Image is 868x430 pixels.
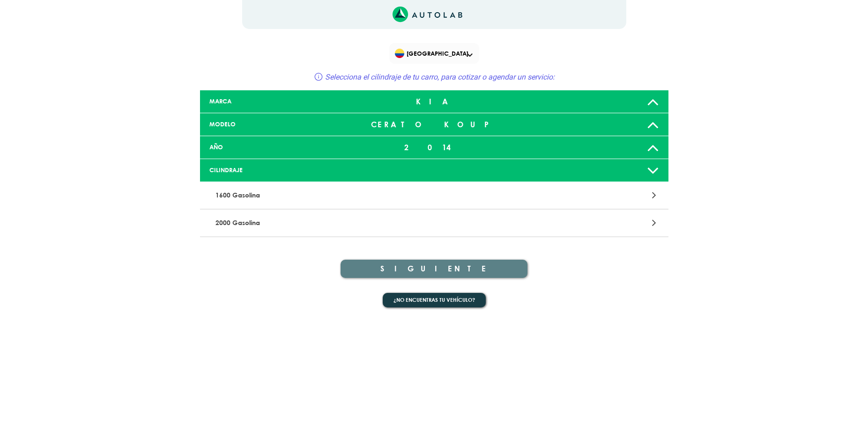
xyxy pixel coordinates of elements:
p: 1600 Gasolina [212,187,504,204]
p: 2000 Gasolina [212,214,504,232]
a: CILINDRAJE [200,159,668,182]
div: KIA [357,92,512,111]
a: MARCA KIA [200,90,668,113]
button: SIGUIENTE [341,260,528,278]
a: AÑO 2014 [200,136,668,159]
div: MODELO [202,120,357,129]
a: MODELO CERATO KOUP [200,113,668,136]
div: CERATO KOUP [357,115,512,134]
div: 2014 [357,138,512,157]
div: Flag of COLOMBIA[GEOGRAPHIC_DATA] [389,43,479,64]
a: Link al sitio de autolab [393,9,462,18]
img: Flag of COLOMBIA [395,49,404,58]
span: [GEOGRAPHIC_DATA] [395,47,475,60]
div: MARCA [202,97,357,106]
button: ¿No encuentras tu vehículo? [383,293,486,307]
span: Selecciona el cilindraje de tu carro, para cotizar o agendar un servicio: [325,73,555,81]
div: AÑO [202,143,357,152]
div: CILINDRAJE [202,166,357,175]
